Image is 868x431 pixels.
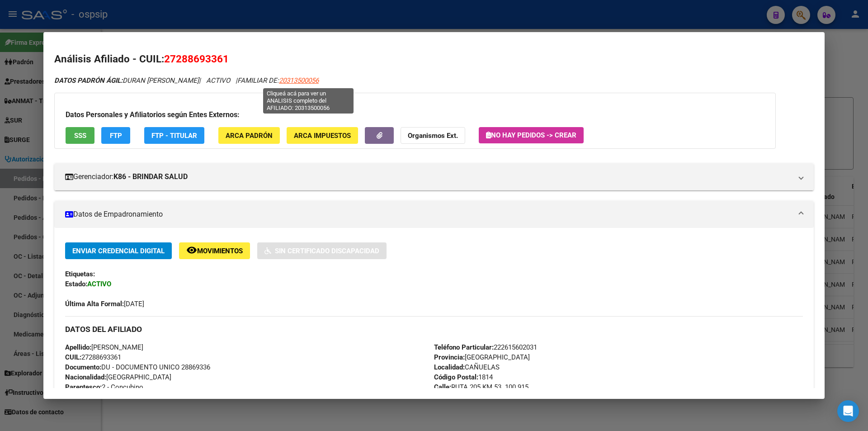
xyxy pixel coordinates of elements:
strong: K86 - BRINDAR SALUD [113,171,188,182]
span: 20313500056 [279,76,319,85]
button: FTP [101,127,130,144]
span: 27288693361 [164,53,229,65]
button: SSS [66,127,94,144]
strong: CUIL: [65,353,81,361]
strong: Provincia: [434,353,465,361]
span: FAMILIAR DE: [237,76,319,85]
span: Movimientos [197,247,243,255]
mat-expansion-panel-header: Gerenciador:K86 - BRINDAR SALUD [54,163,814,190]
span: FTP - Titular [151,132,197,140]
span: ARCA Padrón [226,132,273,140]
button: ARCA Impuestos [287,127,358,144]
mat-expansion-panel-header: Datos de Empadronamiento [54,201,814,228]
mat-icon: remove_red_eye [186,245,197,256]
h2: Análisis Afiliado - CUIL: [54,52,814,67]
button: FTP - Titular [144,127,204,144]
strong: Etiquetas: [65,270,95,278]
mat-panel-title: Gerenciador: [65,171,792,182]
span: RUTA 205 KM 53. 100 915 [434,383,528,391]
strong: Localidad: [434,363,465,371]
span: 222615602031 [434,343,537,351]
strong: Apellido: [65,343,91,351]
span: Sin Certificado Discapacidad [275,247,379,255]
span: ARCA Impuestos [294,132,351,140]
span: DURAN [PERSON_NAME] [54,76,199,85]
mat-panel-title: Datos de Empadronamiento [65,209,792,220]
span: [DATE] [65,300,144,308]
span: FTP [110,132,122,140]
button: No hay Pedidos -> Crear [479,127,584,143]
button: Movimientos [179,242,250,259]
span: [PERSON_NAME] [65,343,143,351]
i: | ACTIVO | [54,76,319,85]
strong: Parentesco: [65,383,102,391]
span: No hay Pedidos -> Crear [486,131,576,139]
h3: DATOS DEL AFILIADO [65,324,803,334]
span: 1814 [434,373,493,381]
strong: Estado: [65,280,87,288]
h3: Datos Personales y Afiliatorios según Entes Externos: [66,109,764,120]
div: Open Intercom Messenger [837,400,859,422]
span: [GEOGRAPHIC_DATA] [65,373,171,381]
strong: Nacionalidad: [65,373,106,381]
strong: Calle: [434,383,451,391]
strong: Organismos Ext. [408,132,458,140]
span: SSS [74,132,86,140]
span: Enviar Credencial Digital [72,247,165,255]
span: DU - DOCUMENTO UNICO 28869336 [65,363,210,371]
strong: Código Postal: [434,373,478,381]
span: [GEOGRAPHIC_DATA] [434,353,530,361]
span: 2 - Concubino [65,383,143,391]
button: ARCA Padrón [218,127,280,144]
span: 27288693361 [65,353,121,361]
strong: Teléfono Particular: [434,343,494,351]
button: Organismos Ext. [401,127,465,144]
strong: Última Alta Formal: [65,300,124,308]
strong: Documento: [65,363,101,371]
span: CAÑUELAS [434,363,500,371]
button: Enviar Credencial Digital [65,242,172,259]
button: Sin Certificado Discapacidad [257,242,387,259]
strong: ACTIVO [87,280,111,288]
strong: DATOS PADRÓN ÁGIL: [54,76,123,85]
